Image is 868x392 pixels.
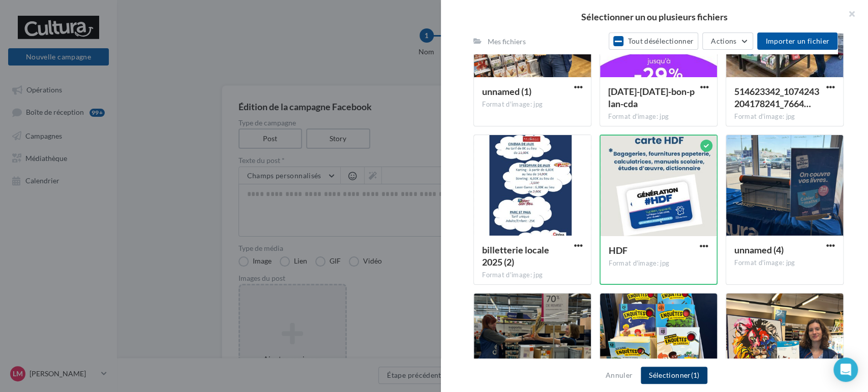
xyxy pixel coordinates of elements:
button: Sélectionner(1) [641,367,707,384]
span: unnamed (1) [482,86,531,97]
div: Format d'image: jpg [482,271,583,280]
div: Format d'image: jpg [734,258,835,268]
button: Tout désélectionner [609,32,698,50]
div: Format d'image: jpg [608,112,709,121]
span: billetterie locale 2025 (2) [482,244,549,268]
button: Annuler [602,369,637,381]
div: Open Intercom Messenger [833,357,858,382]
span: HDF [609,245,627,256]
span: 1200-1900-bon-plan-cda [608,86,695,109]
div: Format d'image: jpg [609,259,708,268]
div: Mes fichiers [488,37,526,47]
button: Importer un fichier [757,32,837,50]
h2: Sélectionner un ou plusieurs fichiers [457,12,852,21]
span: (1) [691,371,699,379]
div: Format d'image: jpg [482,100,583,109]
span: Actions [711,37,736,45]
span: 514623342_1074243204178241_7664703011263020252_n [734,86,819,109]
span: Importer un fichier [765,37,829,45]
button: Actions [702,32,753,50]
div: Format d'image: jpg [734,112,835,121]
span: unnamed (4) [734,244,784,255]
